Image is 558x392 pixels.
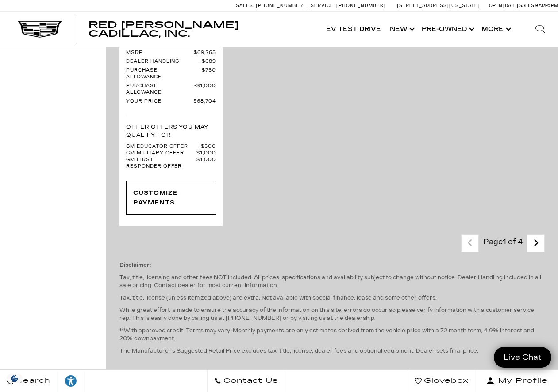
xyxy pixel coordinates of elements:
[408,370,476,392] a: Glovebox
[126,181,216,215] a: Customize Payments
[119,252,545,364] div: The Manufacturer’s Suggested Retail Price excludes tax, title, license, dealer fees and optional ...
[207,370,285,392] a: Contact Us
[523,12,558,47] div: Search
[193,98,216,105] span: $68,704
[126,83,194,96] span: Purchase Allowance
[126,67,216,81] a: Purchase Allowance $750
[256,3,305,8] span: [PHONE_NUMBER]
[119,306,545,322] p: While great effort is made to ensure the accuracy of the information on this site, errors do occu...
[126,50,194,56] span: MSRP
[476,370,558,392] button: Open user profile menu
[397,3,480,8] a: [STREET_ADDRESS][US_STATE]
[308,3,388,8] a: Service: [PHONE_NUMBER]
[126,83,216,96] a: Purchase Allowance $1,000
[221,375,278,387] span: Contact Us
[489,3,518,8] span: Open [DATE]
[119,262,151,268] strong: Disclaimer:
[194,50,216,56] span: $69,765
[417,12,477,47] a: Pre-Owned
[519,3,535,8] span: Sales:
[494,347,551,368] a: Live Chat
[126,67,200,81] span: Purchase Allowance
[126,150,216,157] a: GM Military Offer $1,000
[201,143,216,150] span: $500
[479,234,527,252] div: Page 1 of 4
[322,12,385,47] a: EV Test Drive
[126,181,216,215] div: undefined - New 2025 Cadillac XT6 Sport
[126,143,201,150] span: GM Educator Offer
[89,20,313,38] a: Red [PERSON_NAME] Cadillac, Inc.
[126,58,199,65] span: Dealer Handling
[126,157,196,170] span: GM First Responder Offer
[18,21,62,38] img: Cadillac Dark Logo with Cadillac White Text
[200,67,216,81] span: $750
[58,370,85,392] a: Explore your accessibility options
[199,58,216,65] span: $689
[126,58,216,65] a: Dealer Handling $689
[126,157,216,170] a: GM First Responder Offer $1,000
[119,294,545,302] p: Tax, title, license (unless itemized above) are extra. Not available with special finance, lease ...
[126,123,216,139] p: Other Offers You May Qualify For
[196,150,216,157] span: $1,000
[4,374,25,383] div: Privacy Settings
[477,12,514,47] button: More
[126,150,196,157] span: GM Military Offer
[499,352,546,362] span: Live Chat
[126,50,216,56] a: MSRP $69,765
[126,98,193,105] span: Your Price
[126,98,216,105] a: Your Price $68,704
[336,3,386,8] span: [PHONE_NUMBER]
[385,12,417,47] a: New
[535,3,558,8] span: 9 AM-6 PM
[126,143,216,150] a: GM Educator Offer $500
[422,375,469,387] span: Glovebox
[196,157,216,170] span: $1,000
[89,19,239,39] span: Red [PERSON_NAME] Cadillac, Inc.
[495,375,548,387] span: My Profile
[119,327,545,342] p: **With approved credit. Terms may vary. Monthly payments are only estimates derived from the vehi...
[58,374,84,388] div: Explore your accessibility options
[14,375,50,387] span: Search
[194,83,216,96] span: $1,000
[527,236,546,251] a: next page
[236,3,254,8] span: Sales:
[311,3,335,8] span: Service:
[236,3,308,8] a: Sales: [PHONE_NUMBER]
[119,273,545,289] p: Tax, title, licensing and other fees NOT included. All prices, specifications and availability su...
